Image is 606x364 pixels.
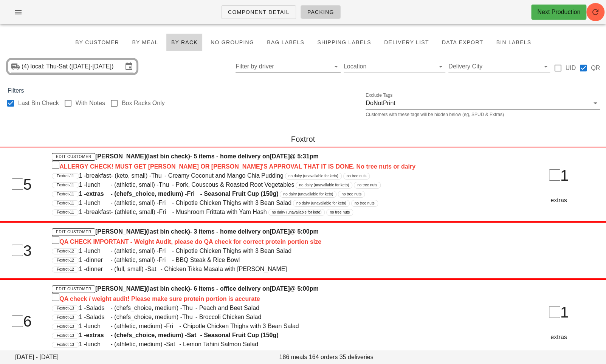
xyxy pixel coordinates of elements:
div: Exclude TagsDoNotPrint [366,97,600,109]
span: 1 - - (athletic, small) - - Chipotle Chicken Thighs with 3 Bean Salad [79,200,291,206]
span: lunch [86,322,110,331]
div: Delivery City [448,60,550,73]
div: (4) [22,63,31,70]
span: Foxtrot-12 [57,249,74,254]
span: Component Detail [228,9,290,15]
div: Customers with these tags will be hidden below (eg, SPUD & Extras) [366,112,600,117]
span: Foxtrot-11 [57,173,74,179]
span: Edit Customer [56,155,91,159]
span: extras [86,331,110,340]
span: extras [86,189,110,198]
label: UID [565,64,576,72]
span: breakfast [86,171,111,180]
span: Edit Customer [56,230,91,234]
span: Thu [182,304,195,313]
span: 1 - - (full, small) - - Chicken Tikka Masala with [PERSON_NAME] [79,266,287,272]
label: QR [591,64,600,72]
a: Packing [301,5,341,19]
div: Filter by driver [236,60,340,73]
span: lunch [86,340,110,349]
span: @ 5:00pm [290,228,318,235]
span: Sat [166,349,180,358]
button: By Rack [166,33,203,51]
button: By Meal [127,33,163,51]
span: 1 - - (athletic, small) - - BBQ Steak & Rice Bowl [79,257,240,263]
span: Packing [307,9,334,15]
h4: [PERSON_NAME] - 3 items - home delivery on [52,227,503,246]
span: 1 - - (chefs_choice, medium) - - Broccoli Chicken Salad [79,314,261,320]
span: Foxtrot-11 [57,183,74,188]
span: 1 - - (chefs_choice, medium) - - Peach and Beet Salad [79,305,259,311]
span: dinner [86,256,110,265]
span: 1 - - (athletic, small) - - Mushroom Frittata with Yam Hash [79,209,267,215]
button: Delivery List [379,33,434,51]
span: 1 - - (keto, small) - - Creamy Coconut and Mango Chia Pudding [79,172,284,179]
span: 1 - - (chefs_choice, medium) - - Seasonal Fruit Cup (150g) [79,332,279,338]
button: Bin Labels [491,33,536,51]
label: Exclude Tags [366,93,392,98]
span: 1 - - (chefs_choice, medium) - - Seasonal Fruit Cup (150g) [79,191,279,197]
button: Shipping Labels [312,33,376,51]
span: Shipping Labels [317,39,371,45]
span: Salads [86,304,110,313]
span: 1 - - (athletic, small) - - Pork, Couscous & Roasted Root Vegetables [79,181,294,188]
label: With Notes [76,99,105,107]
span: Sat [187,331,200,340]
span: [DATE] [270,153,290,160]
span: Sat [166,340,179,349]
label: Box Racks Only [122,99,165,107]
span: Thu [182,313,195,322]
a: Edit Customer [52,228,95,236]
h4: [PERSON_NAME] - 6 items - office delivery on [52,284,503,304]
button: Data Export [437,33,488,51]
span: [DATE] [270,228,290,235]
span: Foxtrot-11 [57,210,74,215]
span: lunch [86,198,110,208]
span: lunch [86,180,110,189]
span: Fri [187,189,200,198]
span: Foxtrot-11 [57,192,74,197]
label: Last Bin Check [18,99,59,107]
span: Foxtrot-13 [57,324,74,329]
span: Foxtrot-13 [57,342,74,347]
span: (last bin check) [146,285,190,292]
span: @ 5:00pm [290,285,318,292]
div: 1 [512,301,605,324]
span: (last bin check) [146,153,190,160]
span: Delivery List [384,39,429,45]
span: Salads [86,313,110,322]
button: By Customer [70,33,124,51]
span: Foxtrot-11 [57,201,74,206]
span: Foxtrot-13 [57,333,74,338]
a: Edit Customer [52,153,95,161]
span: Fri [166,322,179,331]
span: (last bin check) [146,228,190,235]
span: By Customer [75,39,119,45]
span: breakfast [86,349,111,358]
div: ALLERGY CHECK! MUST GET [PERSON_NAME] OR [PERSON_NAME]'S APPROVAL THAT IT IS DONE. No tree nuts o... [52,161,503,171]
a: Component Detail [221,5,296,19]
span: By Rack [171,39,198,45]
span: Fri [159,256,172,265]
div: Location [344,60,445,73]
h4: [PERSON_NAME] - 5 items - home delivery on [52,152,503,171]
span: Foxtrot-12 [57,267,74,272]
button: Bag Labels [262,33,309,51]
span: 1 - - (athletic, medium) - - Chipotle Chicken Thighs with 3 Bean Salad [79,323,299,329]
button: No grouping [206,33,259,51]
span: @ 5:31pm [290,153,318,160]
span: [DATE] [270,285,290,292]
span: 1 - - (athletic, medium) - - Blackberry & Coconut Chia Oatmeal [79,350,281,356]
span: Data Export [441,39,483,45]
span: dinner [86,265,110,274]
span: breakfast [86,208,111,217]
span: Thu [159,180,172,189]
span: Bag Labels [267,39,304,45]
div: QA check / weight audit! Please make sure protein portion is accurate [52,293,503,304]
span: Foxtrot-13 [57,306,74,311]
span: Foxtrot-13 [57,315,74,320]
span: Sat [147,265,160,274]
div: QA CHECK IMPORTANT - Weight Audit, please do QA check for correct protein portion size [52,236,503,246]
span: No grouping [210,39,254,45]
span: Bin Labels [496,39,531,45]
